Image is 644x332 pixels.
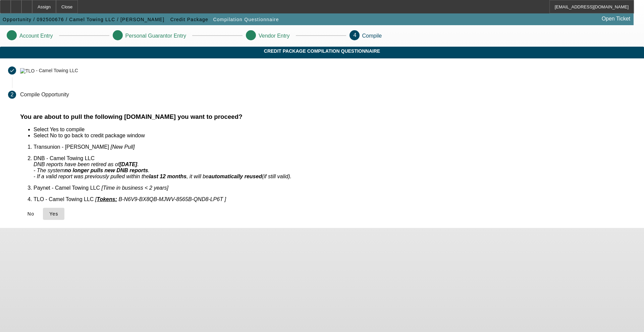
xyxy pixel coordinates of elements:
[95,196,226,202] i: [ ]
[149,174,186,179] strong: last 12 months
[97,196,117,202] u: Tokens:
[20,113,636,121] h3: You are about to pull the following [DOMAIN_NAME] you want to proceed?
[209,174,262,179] strong: automatically reused
[188,196,223,202] span: B-QND8-LP6T
[125,33,186,39] p: Personal Guarantor Entry
[118,196,153,202] span: B-N6V9-BX8Q
[36,68,78,74] div: - Camel Towing LLC
[11,92,14,98] span: 2
[19,33,53,39] p: Account Entry
[34,155,636,180] p: DNB - Camel Towing LLC
[34,196,636,202] p: TLO - Camel Towing LLC
[153,196,188,202] span: B-MJWV-8565
[20,68,35,74] img: TLO
[34,185,636,191] p: Paynet - Camel Towing LLC
[34,144,636,150] p: Transunion - [PERSON_NAME]
[111,144,135,150] i: [New Pull]
[34,127,636,133] li: Select Yes to compile
[119,161,137,167] strong: [DATE]
[34,133,636,139] li: Select No to go back to credit package window
[169,13,210,26] button: Credit Package
[354,32,357,38] span: 4
[599,13,633,25] a: Open Ticket
[34,161,291,179] i: DNB reports have been retired as of . - The system . - If a valid report was previously pulled wi...
[28,211,34,217] span: No
[20,208,42,220] button: No
[5,48,639,54] span: Credit Package Compilation Questionnaire
[213,17,279,22] span: Compilation Questionnaire
[259,33,290,39] p: Vendor Entry
[49,211,58,217] span: Yes
[3,17,164,22] span: Opportunity / 092500676 / Camel Towing LLC / [PERSON_NAME]
[170,17,208,22] span: Credit Package
[9,68,15,73] mat-icon: done
[20,92,69,98] p: Compile Opportunity
[64,168,148,173] strong: no longer pulls new DNB reports
[43,208,64,220] button: Yes
[362,33,382,39] p: Compile
[101,185,168,191] i: [Time in business < 2 years]
[211,13,280,26] button: Compilation Questionnaire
